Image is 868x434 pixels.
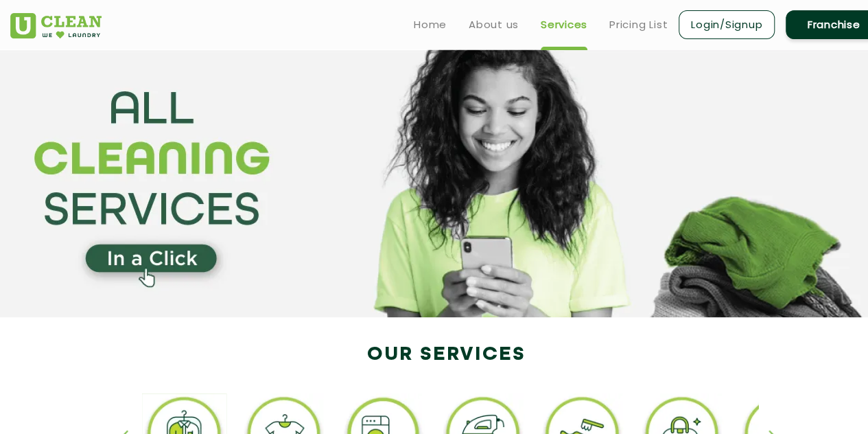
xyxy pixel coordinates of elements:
img: UClean Laundry and Dry Cleaning [10,13,102,38]
a: About us [469,16,519,33]
a: Login/Signup [679,10,775,39]
a: Home [414,16,447,33]
a: Services [541,16,587,33]
a: Pricing List [609,16,668,33]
